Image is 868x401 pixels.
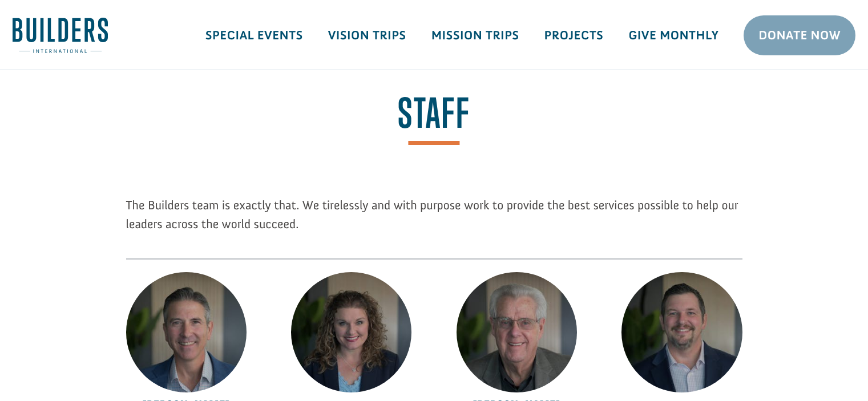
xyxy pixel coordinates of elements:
[532,19,616,52] a: Projects
[126,272,247,392] img: Ryan Moore
[13,18,108,53] img: Builders International
[457,272,577,392] img: Larry Russell
[398,93,470,145] span: Staff
[744,15,855,55] a: Donate Now
[291,272,411,392] img: Laci Moore
[419,19,532,52] a: Mission Trips
[616,19,731,52] a: Give Monthly
[126,196,742,246] p: The Builders team is exactly that. We tirelessly and with purpose work to provide the best servic...
[193,19,316,52] a: Special Events
[621,272,742,392] img: Jeremy Godwin
[316,19,419,52] a: Vision Trips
